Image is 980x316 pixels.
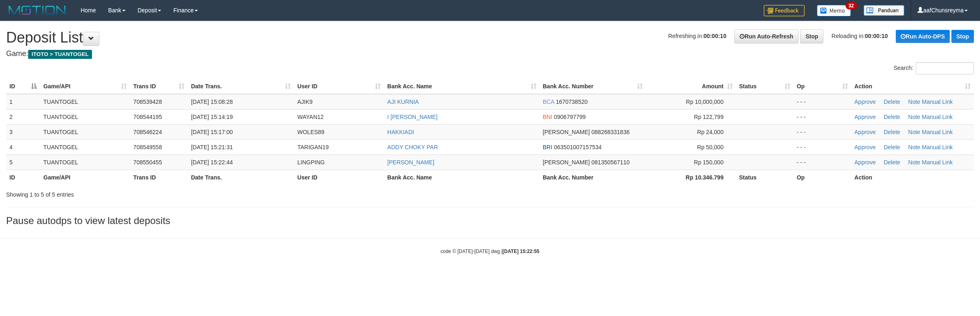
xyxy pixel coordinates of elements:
td: 3 [6,124,40,139]
span: [DATE] 15:21:31 [191,144,233,150]
th: Game/API: activate to sort column ascending [40,79,130,94]
span: Copy 1670738520 to clipboard [556,99,588,105]
a: Delete [884,99,900,105]
td: 1 [6,94,40,110]
th: Trans ID: activate to sort column ascending [130,79,188,94]
span: BRI [543,144,552,150]
a: Note [908,159,920,166]
span: Reloading in: [832,33,888,39]
span: [DATE] 15:22:44 [191,159,233,166]
span: Copy 081350567110 to clipboard [592,159,630,166]
h3: Pause autodps to view latest deposits [6,215,974,226]
a: Note [908,99,920,105]
td: 4 [6,139,40,155]
a: Run Auto-Refresh [734,29,798,43]
th: Action [851,170,974,185]
th: Bank Acc. Number [540,170,646,185]
span: AJIK9 [297,99,312,105]
span: LINGPING [297,159,325,166]
td: TUANTOGEL [40,124,130,139]
th: Bank Acc. Name: activate to sort column ascending [384,79,539,94]
th: User ID: activate to sort column ascending [294,79,384,94]
strong: 00:00:10 [865,33,888,39]
a: [PERSON_NAME] [387,159,434,166]
a: Delete [884,159,900,166]
th: Date Trans.: activate to sort column ascending [188,79,294,94]
th: Date Trans. [188,170,294,185]
a: Approve [854,159,876,166]
a: Delete [884,129,900,135]
img: Feedback.jpg [764,5,805,16]
a: I [PERSON_NAME] [387,114,437,120]
a: Stop [800,29,823,43]
span: 708546224 [133,129,162,135]
th: Amount: activate to sort column ascending [646,79,736,94]
th: Status: activate to sort column ascending [736,79,794,94]
a: Manual Link [922,114,953,120]
td: TUANTOGEL [40,139,130,155]
span: Rp 10,000,000 [686,99,724,105]
h1: Deposit List [6,29,974,46]
label: Search: [894,62,974,74]
span: Rp 24,000 [697,129,724,135]
a: AJI KURNIA [387,99,419,105]
a: Approve [854,114,876,120]
th: Bank Acc. Name [384,170,539,185]
td: TUANTOGEL [40,94,130,110]
span: 708544195 [133,114,162,120]
td: 5 [6,155,40,170]
span: WOLES89 [297,129,324,135]
th: ID: activate to sort column descending [6,79,40,94]
span: 708550455 [133,159,162,166]
span: ITOTO > TUANTOGEL [28,50,92,59]
td: TUANTOGEL [40,155,130,170]
span: BCA [543,99,554,105]
strong: 00:00:10 [704,33,727,39]
span: 32 [845,2,857,9]
a: Delete [884,144,900,150]
a: Approve [854,99,876,105]
th: Game/API [40,170,130,185]
a: Note [908,129,920,135]
th: Bank Acc. Number: activate to sort column ascending [540,79,646,94]
input: Search: [916,62,974,74]
th: ID [6,170,40,185]
img: MOTION_logo.png [6,4,68,16]
span: Rp 150,000 [694,159,723,166]
th: Op [794,170,851,185]
td: - - - [794,124,851,139]
span: 708549558 [133,144,162,150]
a: Delete [884,114,900,120]
img: Button%20Memo.svg [817,5,851,16]
td: 2 [6,109,40,124]
a: Manual Link [922,99,953,105]
span: 708539428 [133,99,162,105]
th: Rp 10.346.799 [646,170,736,185]
span: TARIGAN19 [297,144,329,150]
a: Manual Link [922,144,953,150]
span: Refreshing in: [668,33,726,39]
span: [PERSON_NAME] [543,129,590,135]
td: - - - [794,139,851,155]
small: code © [DATE]-[DATE] dwg | [441,249,540,254]
h4: Game: [6,50,974,58]
th: Status [736,170,794,185]
th: User ID [294,170,384,185]
span: Copy 088268331836 to clipboard [592,129,630,135]
a: Manual Link [922,129,953,135]
span: Copy 063501007157534 to clipboard [554,144,602,150]
a: Run Auto-DPS [896,30,950,43]
span: Rp 122,799 [694,114,723,120]
th: Action: activate to sort column ascending [851,79,974,94]
a: Approve [854,129,876,135]
td: TUANTOGEL [40,109,130,124]
span: [PERSON_NAME] [543,159,590,166]
th: Trans ID [130,170,188,185]
td: - - - [794,109,851,124]
span: [DATE] 15:14:19 [191,114,233,120]
span: WAYAN12 [297,114,323,120]
a: Approve [854,144,876,150]
a: Stop [951,30,974,43]
strong: [DATE] 15:22:55 [502,249,539,254]
span: [DATE] 15:17:00 [191,129,233,135]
